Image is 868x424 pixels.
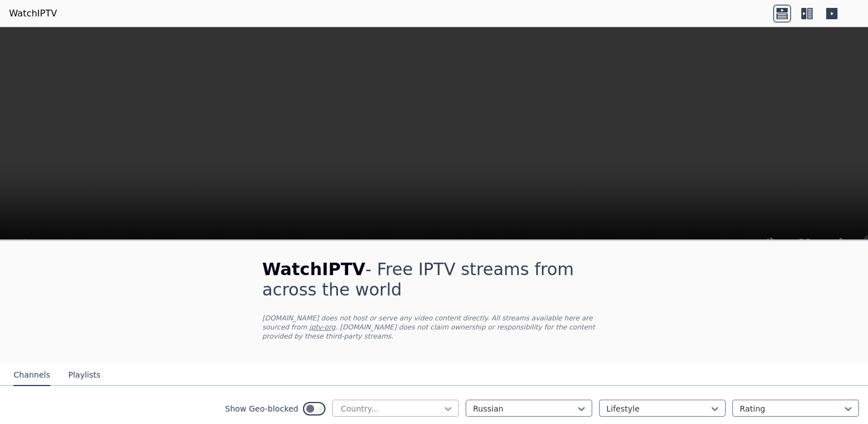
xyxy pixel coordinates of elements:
button: Playlists [68,365,101,386]
a: iptv-org [309,323,336,331]
p: [DOMAIN_NAME] does not host or serve any video content directly. All streams available here are s... [262,314,606,341]
h1: - Free IPTV streams from across the world [262,259,606,300]
span: WatchIPTV [262,259,366,279]
button: Channels [14,365,50,386]
a: WatchIPTV [9,7,57,20]
label: Show Geo-blocked [225,403,298,414]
